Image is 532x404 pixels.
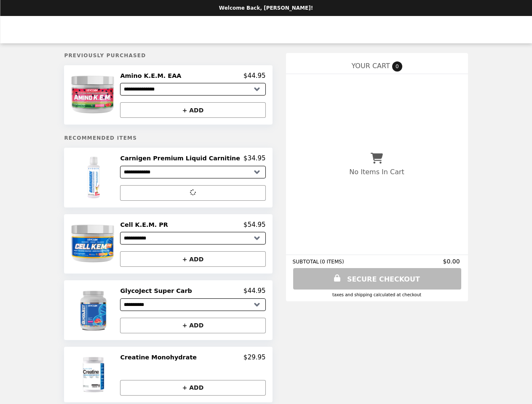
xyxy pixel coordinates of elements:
p: $44.95 [243,72,266,80]
p: $29.95 [243,353,266,361]
h2: Creatine Monohydrate [120,353,200,361]
img: Carnigen Premium Liquid Carnitine [70,154,118,200]
h2: GlycoJect Super Carb [120,287,195,295]
span: ( 0 ITEMS ) [320,259,344,265]
p: $54.95 [243,221,266,229]
button: + ADD [120,251,265,267]
select: Select a product variant [120,166,265,178]
select: Select a product variant [120,298,265,311]
img: GlycoJect Super Carb [70,287,118,333]
button: + ADD [120,102,265,118]
span: SUBTOTAL [293,259,320,265]
img: Creatine Monohydrate [72,353,117,396]
h5: Previously Purchased [64,53,272,58]
button: + ADD [120,318,265,333]
span: 0 [392,61,402,72]
div: Taxes and Shipping calculated at checkout [293,292,461,297]
select: Select a product variant [120,232,265,245]
h5: Recommended Items [64,135,272,141]
img: Amino K.E.M. EAA [70,72,118,118]
p: $34.95 [243,154,266,162]
p: Welcome Back, [PERSON_NAME]! [219,5,313,11]
h2: Cell K.E.M. PR [120,221,171,229]
p: No Items In Cart [349,168,404,176]
img: Cell K.E.M. PR [70,221,118,267]
button: + ADD [120,380,265,396]
p: $44.95 [243,287,266,295]
select: Select a product variant [120,83,265,96]
h2: Carnigen Premium Liquid Carnitine [120,154,243,162]
span: YOUR CART [351,62,390,70]
h2: Amino K.E.M. EAA [120,72,184,80]
span: $0.00 [443,258,461,265]
img: Brand Logo [231,21,302,38]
